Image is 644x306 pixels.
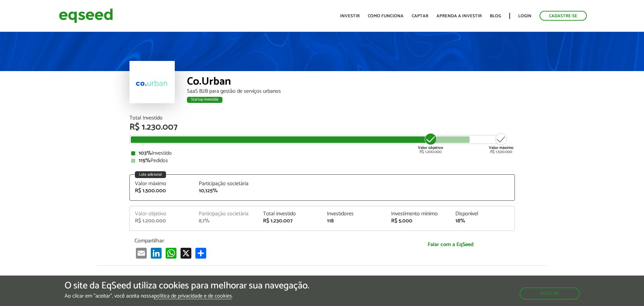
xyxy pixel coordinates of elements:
[520,287,580,300] button: Aceitar
[263,218,317,224] div: R$ 1.230.007
[327,218,381,224] div: 118
[391,211,445,217] div: Investimento mínimo
[131,158,513,163] div: Pedidos
[199,211,253,217] div: Participação societária
[187,76,515,89] div: Co.Urban
[179,247,193,259] a: X
[340,14,360,18] a: Investir
[187,97,222,103] div: Startup investida
[391,218,445,224] div: R$ 5.000
[129,115,515,121] div: Total Investido
[187,89,515,94] div: SaaS B2B para gestão de serviços urbanos
[327,211,381,217] div: Investidores
[199,188,253,194] div: 10,125%
[139,156,150,165] strong: 115%
[194,247,208,259] a: Compartilhar
[412,14,428,18] a: Captar
[489,132,514,154] div: R$ 1.500.000
[135,188,189,194] div: R$ 1.500.000
[418,145,443,151] strong: Valor objetivo
[368,14,404,18] a: Como funciona
[489,145,514,151] strong: Valor máximo
[490,14,501,18] a: Blog
[418,132,443,154] div: R$ 1.200.000
[455,211,509,217] div: Disponível
[154,293,232,299] a: política de privacidade e de cookies
[540,11,587,21] a: Cadastre-se
[164,247,178,259] a: WhatsApp
[135,218,189,224] div: R$ 1.200.000
[518,14,531,18] a: Login
[135,247,148,259] a: Email
[139,149,152,158] strong: 103%
[199,218,253,224] div: 8,1%
[436,14,482,18] a: Aprenda a investir
[135,238,381,244] p: Compartilhar:
[129,123,515,132] div: R$ 1.230.007
[65,293,309,299] p: Ao clicar em "aceitar", você aceita nossa .
[135,181,189,187] div: Valor máximo
[131,151,513,156] div: Investido
[199,181,253,187] div: Participação societária
[263,211,317,217] div: Total investido
[59,7,113,25] img: EqSeed
[135,171,166,178] div: Lote adicional
[455,218,509,224] div: 18%
[65,281,309,291] h5: O site da EqSeed utiliza cookies para melhorar sua navegação.
[149,247,163,259] a: LinkedIn
[391,238,510,252] a: Falar com a EqSeed
[135,211,189,217] div: Valor objetivo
